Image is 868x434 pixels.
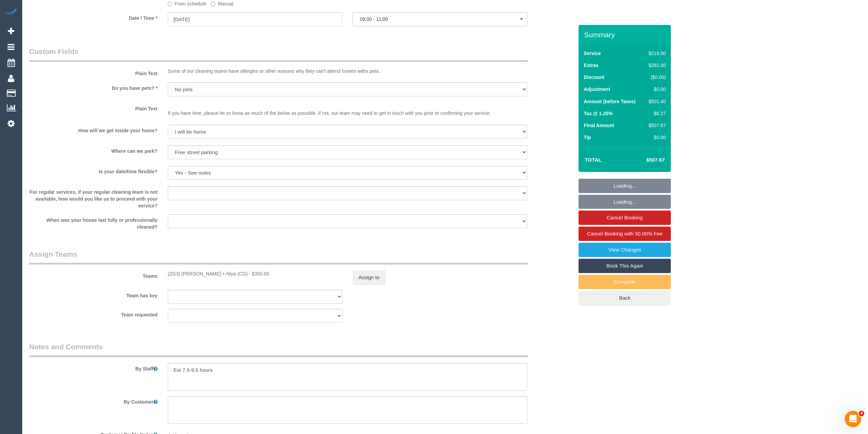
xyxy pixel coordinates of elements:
label: Final Amount [584,122,614,129]
span: Cancel Booking with 50.00% Fee [587,231,663,236]
label: Extras [584,62,598,69]
a: View Changes [579,243,671,257]
span: 4 [859,411,864,416]
a: Cancel Booking with 50.00% Fee [579,227,671,241]
label: Do you have pets? * [24,82,163,92]
label: How will we get inside your home? [24,125,163,134]
label: Plain Text [24,103,163,112]
strong: Total [585,157,601,163]
legend: Assign Teams [29,249,528,265]
label: When was your house last fully or professionally cleaned? [24,214,163,230]
label: Date / Time * [24,12,163,22]
input: From schedule [168,2,172,6]
label: Teams [24,270,163,280]
div: $282.40 [646,62,666,69]
button: Assign to [353,270,385,285]
div: $0.00 [646,86,666,93]
a: Cancel Booking [579,211,671,225]
label: By Staff [24,363,163,372]
h3: Summary [584,31,667,39]
label: Discount [584,74,604,81]
label: Plain Text [24,68,163,77]
div: $0.00 [646,134,666,141]
div: $219.00 [646,50,666,57]
div: 1 hour x $350.00/hour [168,270,342,277]
p: If you have time, please let us know as much of the below as possible. If not, our team may need ... [168,103,527,117]
label: Where can we park? [24,145,163,154]
button: 09:00 - 11:00 [353,12,527,26]
label: Tip [584,134,591,141]
input: DD/MM/YYYY [168,12,342,26]
div: $501.40 [646,98,666,105]
img: Automaid Logo [4,7,18,16]
label: Tax @ 1.25% [584,110,612,117]
h4: $507.67 [626,157,665,163]
label: Is your date/time flexible? [24,166,163,175]
label: Amount (before Taxes) [584,98,635,105]
a: Book This Again [579,259,671,273]
div: $6.27 [646,110,666,117]
p: Some of our cleaning teams have allergies or other reasons why they can't attend homes withs pets. [168,68,527,74]
label: For regular services, if your regular cleaning team is not available, how would you like us to pr... [24,186,163,209]
label: Team has key [24,290,163,299]
div: ($0.00) [646,74,666,81]
label: Service [584,50,601,57]
legend: Notes and Comments [29,342,528,357]
span: 09:00 - 11:00 [360,16,520,22]
input: Manual [211,2,215,6]
label: By Customer [24,396,163,405]
a: Back [579,291,671,305]
iframe: Intercom live chat [845,411,861,427]
label: Team requested [24,309,163,318]
legend: Custom Fields [29,46,528,62]
label: Adjustment [584,86,610,93]
div: $507.67 [646,122,666,129]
